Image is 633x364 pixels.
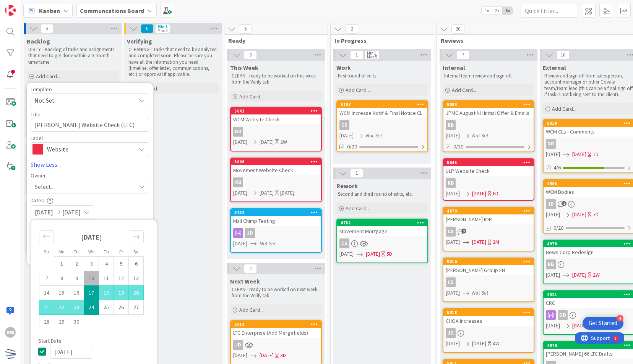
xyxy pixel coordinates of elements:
span: 1 [350,169,363,178]
div: CS [337,238,427,248]
div: Max 5 [157,29,167,32]
div: JD [233,340,243,350]
span: 7 [456,50,469,60]
span: [DATE] [472,340,486,348]
div: 5045 [447,160,534,165]
div: 4879 [447,208,534,214]
div: 5010[PERSON_NAME] Group FN [443,258,534,275]
span: 2 [345,24,358,34]
div: RB [443,178,534,188]
input: MM/DD/YYYY [50,345,92,359]
p: CLEANING - Tasks that need to be analyzed and completed soon. Please be sure you have all the inf... [128,47,217,77]
td: Choose Thursday, 09/04/2025 12:00 PM as your check-in date. It’s available. [99,256,114,271]
span: [DATE] [572,322,586,330]
div: [PERSON_NAME] Group FN [443,265,534,275]
div: DD [231,127,321,137]
span: [DATE] [546,271,560,279]
a: 3732Mail Chimp TestingJD[DATE]Not Set [230,208,322,253]
div: RB [446,120,456,130]
div: 5046 [231,158,321,165]
div: RB [446,178,456,188]
td: Choose Thursday, 09/11/2025 12:00 PM as your check-in date. It’s available. [99,271,114,285]
td: Choose Monday, 09/29/2025 12:00 PM as your check-in date. It’s available. [54,314,69,329]
span: 0/20 [453,143,463,151]
div: 4 [617,315,623,322]
span: 2 [244,264,257,273]
td: Selected as start date. Wednesday, 09/17/2025 12:00 PM [84,285,99,300]
div: 5010 [443,258,534,265]
div: 5010 [447,259,534,264]
td: Choose Sunday, 09/28/2025 12:00 PM as your check-in date. It’s available. [39,314,54,329]
a: Show Less... [31,160,149,169]
p: Second and third round of edits, etc. [338,191,427,197]
span: [DATE] [572,211,586,219]
span: [DATE] [546,322,560,330]
span: Verifying [127,37,152,45]
span: 1x [482,7,492,14]
span: Start Date [38,338,62,343]
a: 5083JPMC August NH Initial Offer & EmailsRB[DATE]Not Set0/20 [443,100,534,152]
div: CS [337,120,427,130]
span: Work [336,64,351,71]
span: 5 [239,24,252,34]
span: Owner [31,173,46,178]
span: Template [31,87,52,92]
i: Not Set [472,132,489,139]
div: 5083 [447,102,534,107]
div: Max 5 [367,55,377,59]
strong: [DATE] [81,233,102,242]
span: Internal [443,64,465,71]
span: This Week [230,64,258,71]
p: Internal team review and sign off. [444,73,533,79]
span: [DATE] [233,189,247,197]
span: 0/20 [347,143,357,151]
span: 1 [350,50,363,60]
div: 4879 [443,208,534,214]
small: Fr [119,249,123,254]
div: Min 1 [157,25,168,29]
span: [DATE] [572,271,586,279]
td: Selected. Thursday, 09/18/2025 12:00 PM [99,285,114,300]
span: [DATE] [472,238,486,246]
div: 5107 [341,102,427,107]
div: 5107WCM Increase Notif & Final Notice CL [337,101,427,118]
div: DD [558,310,568,320]
td: Selected. Monday, 09/22/2025 12:00 PM [54,300,69,314]
div: [PERSON_NAME] IOP [443,214,534,224]
a: 5018CHOA IncreasesJD[DATE][DATE]4W [443,308,534,353]
div: JD [443,328,534,338]
span: Dates [31,198,44,203]
div: Get Started [589,319,617,327]
div: RW [5,327,16,338]
td: Choose Tuesday, 09/16/2025 12:00 PM as your check-in date. It’s available. [69,285,84,300]
span: Kanban [39,6,60,15]
td: Choose Monday, 09/08/2025 12:00 PM as your check-in date. It’s available. [54,271,69,285]
div: 5012 [234,322,321,327]
span: [DATE] [366,250,380,258]
small: Th [104,249,109,254]
span: 1 [562,201,566,206]
div: WCM Increase Notif & Final Notice CL [337,108,427,118]
p: Review and sign off from sales person, account manager or other Covala team/team lead (this can b... [544,73,633,98]
td: Choose Friday, 09/05/2025 12:00 PM as your check-in date. It’s available. [114,256,129,271]
span: [DATE] [260,138,274,146]
td: Choose Saturday, 09/27/2025 12:00 PM as your check-in date. It’s available. [129,300,144,314]
div: Calendar [31,224,152,338]
i: Not Set [260,240,276,247]
span: 3 [41,24,54,33]
span: [DATE] [546,211,560,219]
td: Choose Monday, 09/01/2025 12:00 PM as your check-in date. It’s available. [54,256,69,271]
td: Choose Wednesday, 09/10/2025 12:00 PM as your check-in date. It’s available. [84,271,99,285]
div: WCM Website Check [231,114,321,124]
div: 5043 [234,108,321,114]
div: 4782 [341,220,427,225]
div: 5043 [231,108,321,114]
div: LTC Enterprise (Add Mergefields) [231,328,321,338]
td: Selected. Tuesday, 09/23/2025 12:00 PM [69,300,84,314]
div: CS [339,238,349,248]
span: Select... [35,182,55,191]
div: 2W [593,271,600,279]
a: 5046Movement Website CheckRB[DATE][DATE][DATE] [230,158,322,202]
div: 5D [386,250,392,258]
span: Support [16,1,35,10]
